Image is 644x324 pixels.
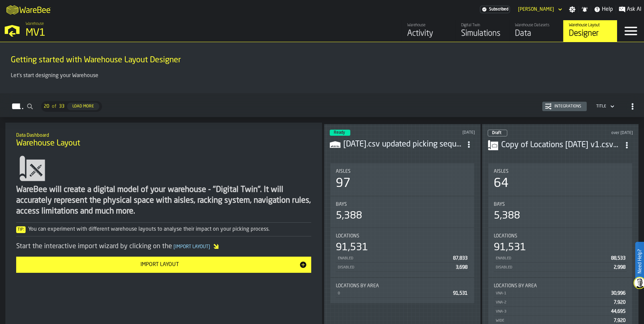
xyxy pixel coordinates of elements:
div: DropdownMenuValue-Aaron Tamborski Tamborski [515,5,563,13]
span: ] [208,245,210,249]
div: Title [336,202,469,207]
div: status-0 2 [488,130,507,136]
div: Data [515,28,558,39]
div: Menu Subscription [480,6,510,13]
span: 2,998 [614,265,625,270]
div: Activity [407,28,450,39]
span: Draft [492,131,502,135]
div: Import Layout [20,261,299,269]
p: Let's start designing your Warehouse [11,72,633,80]
div: stat-Aisles [330,163,474,196]
button: button-Import Layout [16,257,311,273]
span: Import Layout [172,245,212,249]
span: 30,996 [611,291,625,296]
div: VNA-2 [495,300,611,305]
label: Need Help? [636,242,643,280]
span: 3,698 [456,265,468,270]
div: Warehouse Datasets [515,23,558,28]
div: StatList-item-Disabled [336,263,469,272]
span: 44,695 [611,309,625,314]
span: Help [602,5,613,13]
label: button-toggle-Settings [566,6,578,13]
span: Aisles [336,169,351,174]
div: Title [494,283,627,289]
div: stat-Bays [488,196,632,227]
span: Locations by Area [494,283,537,289]
label: button-toggle-Menu [617,20,644,42]
div: Title [494,233,627,239]
span: Ready [334,131,345,135]
div: 5,388 [494,210,520,222]
div: title-Warehouse Layout [11,128,317,152]
div: Integrations [552,104,584,109]
span: 7,920 [614,318,625,323]
div: Title [336,169,469,174]
div: Title [336,233,469,239]
div: Digital Twin [461,23,504,28]
div: 64 [494,177,509,190]
div: Start the interactive import wizard by clicking on the [16,242,311,251]
div: title-Getting started with Warehouse Layout Designer [5,47,639,72]
div: Warehouse [407,23,450,28]
div: 91,531 [494,241,526,254]
div: Title [336,283,469,289]
a: link-to-/wh/i/3ccf57d1-1e0c-4a81-a3bb-c2011c5f0d50/feed/ [401,20,455,42]
div: StatList-item-Enabled [336,254,469,263]
div: ButtonLoadMore-Load More-Prev-First-Last [38,101,105,112]
span: 87,833 [453,256,468,261]
label: button-toggle-Ask AI [616,5,644,13]
div: Title [494,169,627,174]
div: WareBee will create a digital model of your warehouse - "Digital Twin". It will accurately repres... [16,185,311,217]
div: Load More [70,104,97,109]
div: stat-Locations [330,228,474,277]
span: Warehouse [26,22,44,26]
div: Designer [569,28,612,39]
div: Simulations [461,28,504,39]
span: Locations by Area [336,283,379,289]
h3: [DATE].csv updated picking sequence [343,139,463,150]
span: [ [173,245,175,249]
span: 7,920 [614,300,625,305]
span: 20 [44,104,49,109]
div: StatList-item-VNA-1 [494,289,627,298]
a: link-to-/wh/i/3ccf57d1-1e0c-4a81-a3bb-c2011c5f0d50/data [509,20,563,42]
div: status-3 2 [330,130,350,136]
h2: Sub Title [11,54,633,55]
div: StatList-item-VNA-3 [494,307,627,316]
div: DropdownMenuValue-Aaron Tamborski Tamborski [518,7,554,12]
div: 97 [336,177,351,190]
div: Enabled [337,256,450,261]
div: stat-Aisles [488,163,632,196]
span: 91,531 [453,291,468,296]
div: stat-Bays [330,196,474,227]
div: StatList-item-Enabled [494,254,627,263]
h2: Sub Title [16,131,311,138]
div: Warehouse Layout [569,23,612,28]
span: 33 [59,104,64,109]
div: 0 [337,291,450,296]
label: button-toggle-Help [591,5,616,13]
span: 88,533 [611,256,625,261]
div: stat-Locations [488,228,632,277]
div: stat-Locations by Area [330,278,474,303]
h3: Copy of Locations [DATE] v1.csv-preview-2024-01-24 [501,140,621,151]
span: Tip: [16,226,26,233]
a: link-to-/wh/i/3ccf57d1-1e0c-4a81-a3bb-c2011c5f0d50/simulations [455,20,509,42]
span: Ask AI [627,5,641,13]
section: card-LayoutDashboardCard [330,162,475,304]
button: button-Integrations [542,102,587,111]
button: button-Load More [67,103,99,110]
span: Locations [336,233,359,239]
span: Getting started with Warehouse Layout Designer [11,55,181,66]
div: VNA-3 [495,310,608,314]
a: link-to-/wh/i/3ccf57d1-1e0c-4a81-a3bb-c2011c5f0d50/settings/billing [480,6,510,13]
div: Disabled [495,265,611,270]
div: DropdownMenuValue- [593,102,616,110]
div: StatList-item-0 [336,289,469,298]
div: Updated: 29/07/2025, 12:44:35 Created: 29/07/2025, 12:30:15 [413,130,475,135]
